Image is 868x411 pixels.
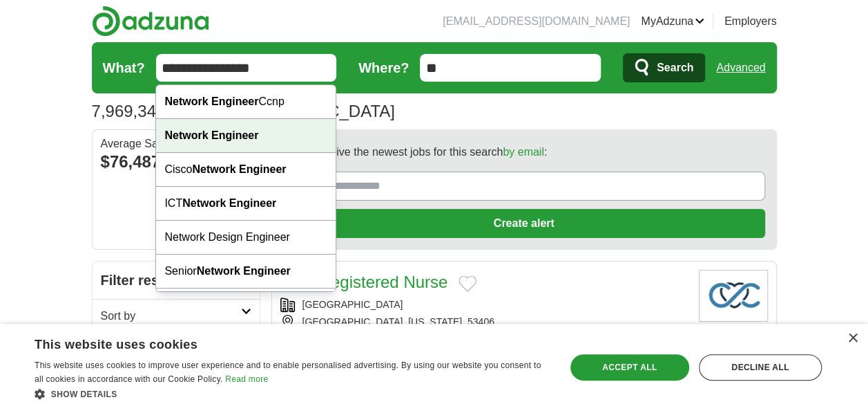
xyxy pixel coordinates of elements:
[283,209,765,238] button: Create alert
[93,262,260,299] h2: Filter results
[35,332,515,353] div: This website uses cookies
[623,53,705,82] button: Search
[164,95,258,107] strong: Network Engineer
[101,149,251,174] div: $76,487
[92,6,209,37] img: Adzuna logo
[156,221,336,255] div: Network Design Engineer
[182,197,276,209] strong: Network Engineer
[503,146,544,158] a: by email
[197,265,291,277] strong: Network Engineer
[358,57,409,78] label: Where?
[156,187,336,221] div: ICT
[724,13,777,30] a: Employers
[847,334,858,344] div: Close
[156,289,336,322] div: Wireless
[164,129,258,141] strong: Network Engineer
[459,275,476,292] button: Add to favorite jobs
[716,54,765,82] a: Advanced
[156,153,336,187] div: Cisco
[192,163,286,175] strong: Network Engineer
[92,99,166,124] span: 7,969,347
[35,387,550,401] div: Show details
[570,354,689,381] div: Accept all
[641,13,704,30] a: MyAdzuna
[280,315,688,329] div: [GEOGRAPHIC_DATA], [US_STATE], 53406
[280,273,448,291] a: RN - Registered Nurse
[51,390,117,399] span: Show details
[156,85,336,119] div: Ccnp
[225,374,268,384] a: Read more, opens a new window
[35,360,541,384] span: This website uses cookies to improve user experience and to enable personalised advertising. By u...
[101,308,241,325] h2: Sort by
[311,144,547,161] span: Receive the newest jobs for this search :
[657,54,693,82] span: Search
[103,57,145,78] label: What?
[443,13,630,30] li: [EMAIL_ADDRESS][DOMAIN_NAME]
[92,102,395,120] h1: Jobs in [GEOGRAPHIC_DATA]
[156,255,336,289] div: Senior
[699,354,822,381] div: Decline all
[699,270,768,322] img: Company logo
[101,138,251,149] div: Average Salary
[93,299,260,333] a: Sort by
[280,298,688,312] div: [GEOGRAPHIC_DATA]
